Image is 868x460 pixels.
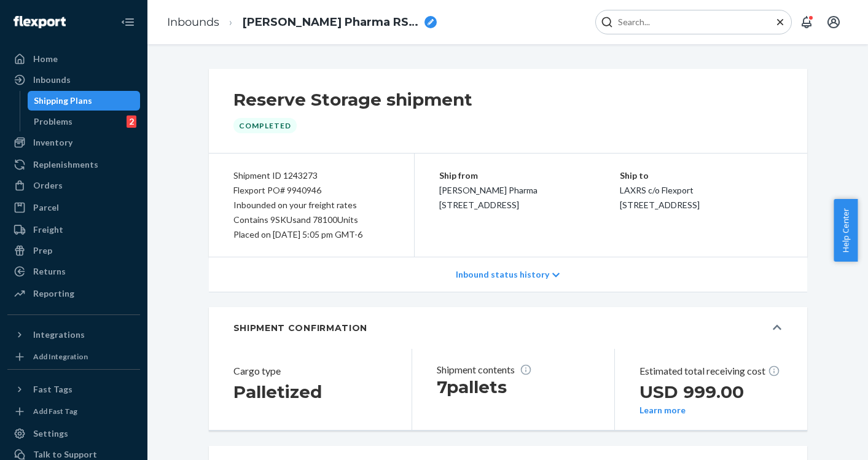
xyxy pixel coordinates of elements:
[115,10,140,34] button: Close Navigation
[33,406,77,416] div: Add Fast Tag
[33,179,63,192] div: Orders
[7,220,140,240] a: Freight
[7,404,140,419] a: Add Fast Tag
[233,227,389,242] div: Placed on [DATE] 5:05 pm GMT-6
[28,91,141,111] a: Shipping Plans
[209,307,807,349] button: SHIPMENT CONFIRMATION
[437,376,580,398] h1: 7 pallets
[33,427,68,440] div: Settings
[33,74,71,86] div: Inbounds
[33,201,59,214] div: Parcel
[33,351,88,362] div: Add Integration
[167,15,219,29] a: Inbounds
[233,183,389,198] div: Flexport PO# 9940946
[439,168,620,183] p: Ship from
[33,244,52,257] div: Prep
[774,16,786,29] button: Close Search
[33,329,85,341] div: Integrations
[33,224,63,236] div: Freight
[7,325,140,345] button: Integrations
[233,381,377,403] h2: Palletized
[639,381,783,403] h2: USD 999.00
[7,380,140,399] button: Fast Tags
[243,15,420,31] span: Robinson Pharma RS inbound
[613,16,764,28] input: Search Input
[233,198,389,212] div: Inbounded on your freight rates
[620,183,783,198] p: LAXRS c/o Flexport
[834,199,858,262] button: Help Center
[437,364,580,376] p: Shipment contents
[639,405,686,415] button: Learn more
[7,349,140,364] a: Add Integration
[7,176,140,195] a: Orders
[7,284,140,303] a: Reporting
[233,212,389,227] div: Contains 9 SKUs and 78100 Units
[233,364,377,378] header: Cargo type
[233,322,368,334] h5: SHIPMENT CONFIRMATION
[620,200,700,210] span: [STREET_ADDRESS]
[14,16,66,28] img: Flexport logo
[233,118,297,133] div: Completed
[7,49,140,69] a: Home
[7,70,140,90] a: Inbounds
[33,136,72,149] div: Inventory
[7,262,140,281] a: Returns
[620,168,783,183] p: Ship to
[821,10,846,34] button: Open account menu
[794,10,819,34] button: Open notifications
[127,115,136,128] div: 2
[33,383,72,396] div: Fast Tags
[601,16,613,28] svg: Search Icon
[33,287,74,300] div: Reporting
[33,265,66,278] div: Returns
[233,88,472,111] h2: Reserve Storage shipment
[28,112,141,131] a: Problems2
[639,364,783,378] p: Estimated total receiving cost
[34,115,72,128] div: Problems
[33,53,58,65] div: Home
[33,158,98,171] div: Replenishments
[7,133,140,152] a: Inventory
[7,155,140,174] a: Replenishments
[34,95,92,107] div: Shipping Plans
[456,268,549,281] p: Inbound status history
[439,185,538,210] span: [PERSON_NAME] Pharma [STREET_ADDRESS]
[233,168,389,183] div: Shipment ID 1243273
[7,424,140,443] a: Settings
[7,241,140,260] a: Prep
[157,4,447,41] ol: breadcrumbs
[7,198,140,217] a: Parcel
